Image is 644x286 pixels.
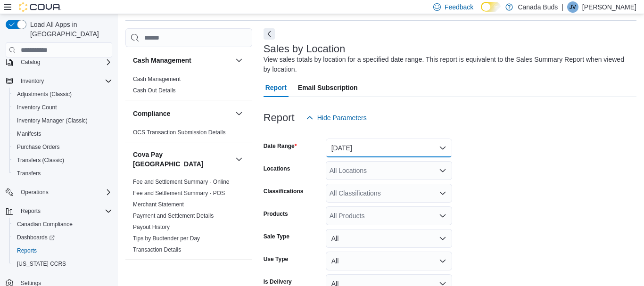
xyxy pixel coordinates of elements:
[17,156,64,164] span: Transfers (Classic)
[13,128,45,139] a: Manifests
[233,108,245,119] button: Compliance
[570,1,576,13] span: JV
[13,245,41,256] a: Reports
[13,89,112,100] span: Adjustments (Classic)
[13,232,112,243] span: Dashboards
[17,205,112,217] span: Reports
[133,189,225,197] span: Fee and Settlement Summary - POS
[17,221,73,228] span: Canadian Compliance
[264,255,288,263] label: Use Type
[133,179,230,185] a: Fee and Settlement Summary - Online
[326,252,452,270] button: All
[264,112,295,123] h3: Report
[125,176,252,259] div: Cova Pay [GEOGRAPHIC_DATA]
[13,89,75,100] a: Adjustments (Classic)
[13,128,112,139] span: Manifests
[2,74,116,88] button: Inventory
[17,187,112,198] span: Operations
[439,189,446,197] button: Open list of options
[17,130,41,138] span: Manifests
[125,127,252,142] div: Compliance
[133,190,225,196] a: Fee and Settlement Summary - POS
[17,57,112,68] span: Catalog
[13,219,112,230] span: Canadian Compliance
[133,109,170,118] h3: Compliance
[125,74,252,100] div: Cash Management
[133,212,214,219] a: Payment and Settlement Details
[17,104,57,111] span: Inventory Count
[9,218,116,231] button: Canadian Compliance
[13,168,112,179] span: Transfers
[13,258,112,270] span: Washington CCRS
[264,43,346,55] h3: Sales by Location
[9,244,116,257] button: Reports
[133,56,191,65] h3: Cash Management
[561,1,563,13] p: |
[264,55,632,74] div: View sales totals by location for a specified date range. This report is equivalent to the Sales ...
[9,114,116,127] button: Inventory Manager (Classic)
[21,58,40,66] span: Catalog
[481,2,501,12] input: Dark Mode
[233,55,245,66] button: Cash Management
[13,155,68,166] a: Transfers (Classic)
[13,245,112,256] span: Reports
[133,129,226,136] span: OCS Transaction Submission Details
[133,201,184,208] span: Merchant Statement
[518,1,558,13] p: Canada Buds
[17,247,37,254] span: Reports
[13,232,58,243] a: Dashboards
[133,56,231,65] button: Cash Management
[133,246,181,253] span: Transaction Details
[21,188,49,196] span: Operations
[26,20,112,39] span: Load All Apps in [GEOGRAPHIC_DATA]
[133,235,200,242] a: Tips by Budtender per Day
[264,188,304,195] label: Classifications
[133,150,231,169] button: Cova Pay [GEOGRAPHIC_DATA]
[17,234,55,241] span: Dashboards
[264,28,275,40] button: Next
[9,231,116,244] a: Dashboards
[13,115,112,126] span: Inventory Manager (Classic)
[133,212,214,220] span: Payment and Settlement Details
[17,205,44,217] button: Reports
[133,76,181,82] a: Cash Management
[17,90,72,98] span: Adjustments (Classic)
[9,257,116,270] button: [US_STATE] CCRS
[13,102,61,113] a: Inventory Count
[13,155,112,166] span: Transfers (Classic)
[9,167,116,180] button: Transfers
[298,78,358,97] span: Email Subscription
[19,2,61,12] img: Cova
[13,168,44,179] a: Transfers
[439,212,446,220] button: Open list of options
[133,87,176,94] a: Cash Out Details
[133,87,176,94] span: Cash Out Details
[13,102,112,113] span: Inventory Count
[17,170,41,177] span: Transfers
[17,187,52,198] button: Operations
[17,57,44,68] button: Catalog
[9,101,116,114] button: Inventory Count
[317,113,367,123] span: Hide Parameters
[445,2,473,12] span: Feedback
[133,246,181,253] a: Transaction Details
[9,154,116,167] button: Transfers (Classic)
[326,139,452,157] button: [DATE]
[17,75,112,87] span: Inventory
[13,258,70,270] a: [US_STATE] CCRS
[133,224,170,230] a: Payout History
[133,235,200,242] span: Tips by Budtender per Day
[264,233,289,240] label: Sale Type
[17,143,60,151] span: Purchase Orders
[13,141,64,153] a: Purchase Orders
[13,141,112,153] span: Purchase Orders
[133,201,184,208] a: Merchant Statement
[133,109,231,118] button: Compliance
[133,223,170,231] span: Payout History
[133,75,181,83] span: Cash Management
[13,219,76,230] a: Canadian Compliance
[21,77,44,85] span: Inventory
[2,56,116,69] button: Catalog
